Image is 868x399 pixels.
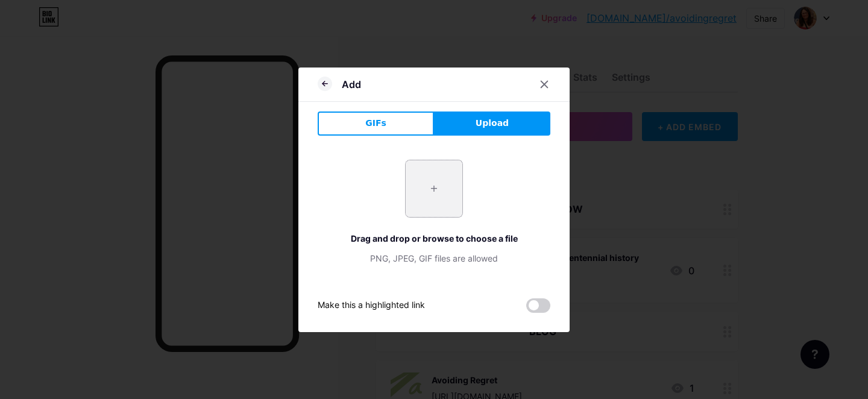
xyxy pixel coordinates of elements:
[365,117,386,130] span: GIFs
[434,112,550,136] button: Upload
[318,112,434,136] button: GIFs
[476,117,509,130] span: Upload
[318,232,550,245] div: Drag and drop or browse to choose a file
[318,252,550,265] div: PNG, JPEG, GIF files are allowed
[318,298,425,313] div: Make this a highlighted link
[342,77,361,92] div: Add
